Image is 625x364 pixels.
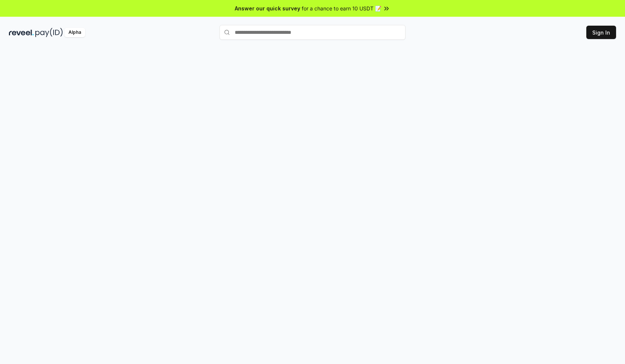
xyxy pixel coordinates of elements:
[64,28,85,37] div: Alpha
[35,28,63,37] img: pay_id
[586,26,616,39] button: Sign In
[9,28,34,37] img: reveel_dark
[302,4,381,12] span: for a chance to earn 10 USDT 📝
[235,4,300,12] span: Answer our quick survey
